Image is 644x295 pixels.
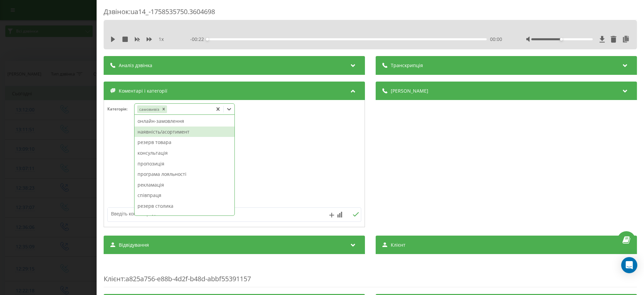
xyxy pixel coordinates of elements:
div: Remove самовивіз [160,105,167,113]
div: програма лояльності [135,169,234,180]
div: : a825a756-e88b-4d2f-b48d-abbf55391157 [104,261,637,287]
span: 1 x [159,36,164,43]
span: 00:00 [490,36,502,43]
span: Коментарі і категорії [119,88,167,94]
div: Open Intercom Messenger [621,257,637,273]
span: - 00:22 [190,36,207,43]
div: співпраця [135,190,234,201]
div: сертифікат [135,211,234,222]
div: пропозиція [135,158,234,169]
div: резерв товара [135,137,234,148]
div: Дзвінок : ua14_-1758535750.3604698 [104,7,637,20]
span: Аналіз дзвінка [119,62,152,69]
div: Accessibility label [206,38,209,41]
div: онлайн-замовлення [135,116,234,127]
span: Клієнт [104,274,124,283]
div: резерв столика [135,201,234,211]
div: рекламація [135,180,234,190]
div: наявність/асортимент [135,127,234,137]
span: Відвідування [119,242,149,248]
span: Клієнт [391,242,406,248]
div: самовивіз [137,105,160,113]
h4: Категорія : [107,107,134,111]
div: Accessibility label [560,38,563,41]
span: Транскрипція [391,62,423,69]
div: консультація [135,148,234,158]
span: [PERSON_NAME] [391,88,428,94]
